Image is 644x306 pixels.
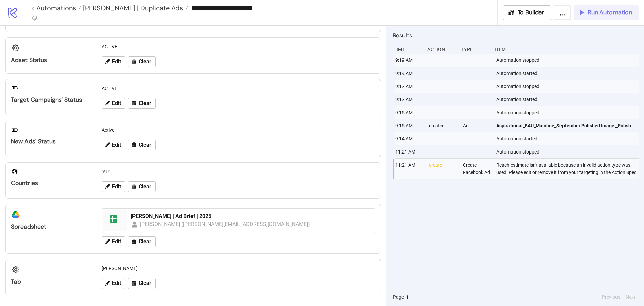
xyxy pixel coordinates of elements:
[99,165,378,178] div: "AU"
[427,43,455,56] div: Action
[128,140,156,150] button: Clear
[496,119,636,132] a: Aspirational_BAU_Mainline_September Polished Image _Polished_Image_20250902_AU
[503,5,551,20] button: To Builder
[102,140,125,150] button: Edit
[428,159,457,179] div: create
[395,132,424,145] div: 9:14 AM
[494,43,639,56] div: Item
[393,31,639,40] h2: Results
[11,179,91,187] div: Countries
[395,119,424,132] div: 9:15 AM
[395,145,424,158] div: 11:21 AM
[139,238,151,245] span: Clear
[102,56,125,67] button: Edit
[496,80,640,93] div: Automation stopped
[461,43,489,56] div: Type
[574,5,639,20] button: Run Automation
[588,9,632,16] span: Run Automation
[496,54,640,67] div: Automation stopped
[496,132,640,145] div: Automation started
[140,220,310,228] div: [PERSON_NAME] ([PERSON_NAME][EMAIL_ADDRESS][DOMAIN_NAME])
[404,293,411,301] button: 1
[112,184,121,190] span: Edit
[139,59,151,65] span: Clear
[81,4,183,12] span: [PERSON_NAME] | Duplicate Ads
[112,100,121,106] span: Edit
[518,9,544,16] span: To Builder
[139,142,151,148] span: Clear
[11,138,91,145] div: New Ads' Status
[11,223,91,231] div: Spreadsheet
[600,293,622,301] button: Previous
[395,80,424,93] div: 9:17 AM
[496,122,636,129] span: Aspirational_BAU_Mainline_September Polished Image _Polished_Image_20250902_AU
[139,280,151,286] span: Clear
[131,213,371,220] div: [PERSON_NAME] | Ad Brief | 2025
[128,278,156,289] button: Clear
[11,96,91,104] div: Target Campaigns' Status
[139,184,151,190] span: Clear
[496,67,640,80] div: Automation started
[139,100,151,106] span: Clear
[99,262,378,275] div: [PERSON_NAME]
[128,98,156,109] button: Clear
[395,93,424,106] div: 9:17 AM
[128,181,156,192] button: Clear
[395,67,424,80] div: 9:19 AM
[128,56,156,67] button: Clear
[395,54,424,67] div: 9:19 AM
[99,82,378,95] div: ACTIVE
[102,278,125,289] button: Edit
[624,293,637,301] button: Next
[31,5,81,11] a: < Automations
[496,159,640,179] div: Reach estimate isn't available because an invalid action type was used. Please edit or remove it ...
[112,142,121,148] span: Edit
[496,93,640,106] div: Automation started
[102,98,125,109] button: Edit
[112,59,121,65] span: Edit
[112,238,121,245] span: Edit
[496,106,640,119] div: Automation stopped
[395,159,424,179] div: 11:21 AM
[428,119,457,132] div: created
[554,5,571,20] button: ...
[99,40,378,53] div: ACTIVE
[112,280,121,286] span: Edit
[393,43,422,56] div: Time
[102,236,125,247] button: Edit
[99,124,378,136] div: Active
[11,278,91,286] div: Tab
[462,119,491,132] div: Ad
[395,106,424,119] div: 9:15 AM
[462,159,491,179] div: Create Facebook Ad
[11,56,91,64] div: Adset Status
[102,181,125,192] button: Edit
[81,5,188,11] a: [PERSON_NAME] | Duplicate Ads
[393,293,404,301] span: Page
[496,145,640,158] div: Automation stopped
[128,236,156,247] button: Clear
